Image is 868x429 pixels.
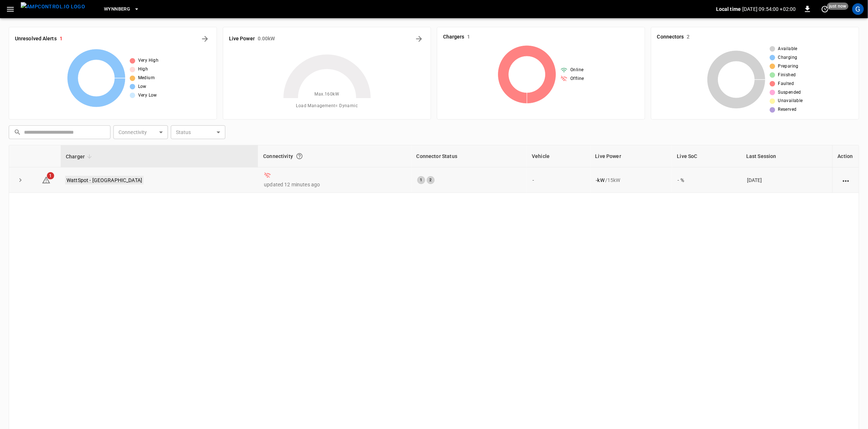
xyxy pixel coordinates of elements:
span: Max. 160 kW [315,91,339,98]
span: Available [778,45,798,53]
td: - % [672,167,741,193]
div: 2 [427,176,435,184]
span: Charger [66,152,94,161]
div: / 15 kW [596,177,666,184]
span: Faulted [778,80,794,88]
td: - [527,167,590,193]
th: Connector Status [411,145,527,167]
span: Load Management = Dynamic [296,102,358,110]
h6: 1 [60,35,63,43]
span: Preparing [778,63,799,70]
span: just now [827,3,849,10]
h6: 1 [467,33,470,41]
th: Live Power [590,145,672,167]
p: - kW [596,177,604,184]
span: Wynnberg [104,5,130,13]
div: action cell options [841,177,851,184]
button: Energy Overview [413,33,425,45]
h6: Unresolved Alerts [15,35,57,43]
th: Last Session [741,145,832,167]
a: 1 [42,177,51,182]
img: ampcontrol.io logo [21,2,85,11]
span: Very High [138,57,159,64]
th: Vehicle [527,145,590,167]
span: Medium [138,74,155,82]
p: updated 12 minutes ago [264,181,405,188]
button: expand row [15,175,26,186]
h6: Chargers [443,33,465,41]
span: Offline [571,75,584,82]
button: Wynnberg [101,2,142,16]
span: High [138,66,148,73]
h6: 2 [687,33,690,41]
span: Suspended [778,89,801,96]
span: Unavailable [778,97,803,105]
p: Local time [716,5,741,13]
td: [DATE] [741,167,832,193]
th: Action [832,145,859,167]
div: 1 [417,176,425,184]
button: All Alerts [199,33,211,45]
span: Very Low [138,92,157,99]
th: Live SoC [672,145,741,167]
a: WattSpot - [GEOGRAPHIC_DATA] [65,176,144,185]
button: Connection between the charger and our software. [293,150,306,163]
h6: Connectors [657,33,684,41]
span: Charging [778,54,797,61]
h6: Live Power [229,35,255,43]
p: [DATE] 09:54:00 +02:00 [743,5,796,13]
span: Low [138,83,146,90]
span: Finished [778,72,796,79]
span: 1 [47,172,54,179]
div: profile-icon [852,3,864,15]
div: Connectivity [263,150,406,163]
h6: 0.00 kW [258,35,275,43]
span: Reserved [778,106,797,113]
span: Online [571,66,584,74]
button: set refresh interval [819,3,831,15]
